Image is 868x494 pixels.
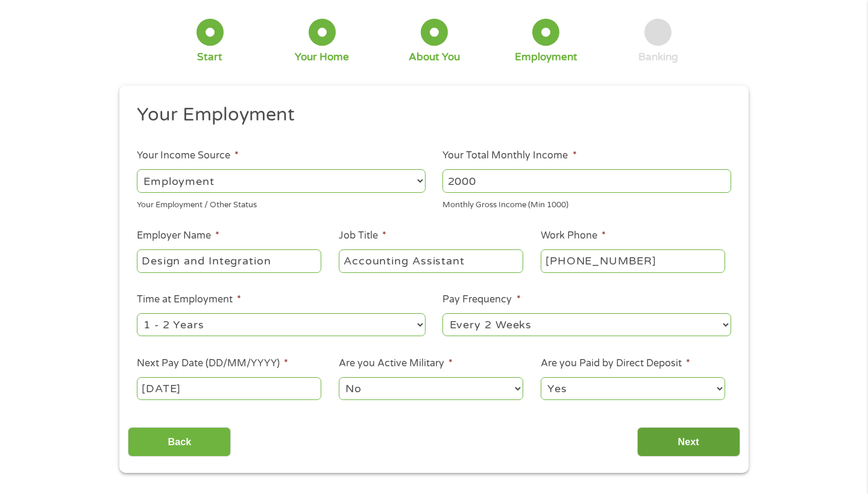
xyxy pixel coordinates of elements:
label: Your Total Monthly Income [442,149,576,162]
div: Employment [515,51,577,64]
label: Job Title [339,230,386,242]
label: Time at Employment [137,293,241,306]
input: (231) 754-4010 [541,249,725,272]
div: About You [409,51,460,64]
input: Next [637,427,740,457]
input: Walmart [137,249,321,272]
input: 1800 [442,169,731,192]
input: Cashier [339,249,523,272]
div: Your Home [295,51,349,64]
label: Your Income Source [137,149,239,162]
input: Use the arrow keys to pick a date [137,377,321,400]
div: Your Employment / Other Status [137,195,426,211]
label: Are you Active Military [339,357,453,370]
label: Are you Paid by Direct Deposit [541,357,690,370]
div: Start [197,51,222,64]
input: Back [128,427,231,457]
div: Monthly Gross Income (Min 1000) [442,195,731,211]
h2: Your Employment [137,103,723,127]
label: Next Pay Date (DD/MM/YYYY) [137,357,288,370]
label: Work Phone [541,230,606,242]
div: Banking [638,51,678,64]
label: Employer Name [137,230,219,242]
label: Pay Frequency [442,293,520,306]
